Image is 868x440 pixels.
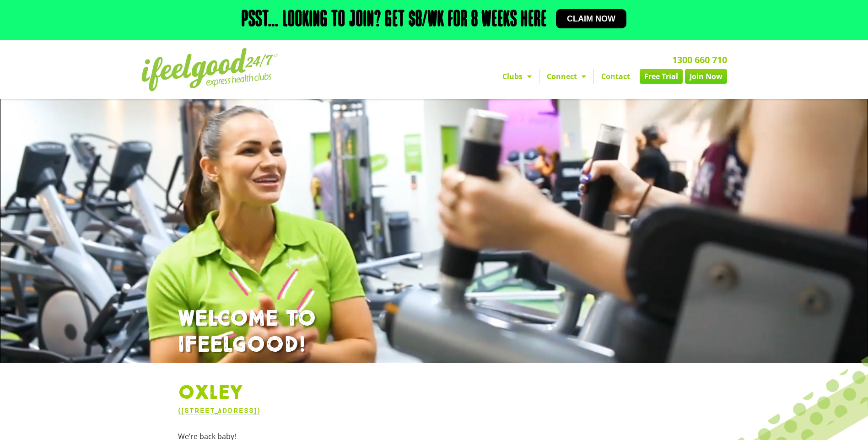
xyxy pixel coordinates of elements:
[178,406,260,415] a: ([STREET_ADDRESS])
[178,306,690,359] h1: WELCOME TO IFEELGOOD!
[685,69,727,84] a: Join Now
[672,54,727,66] a: 1300 660 710
[178,381,690,405] h1: Oxley
[594,69,637,84] a: Contact
[539,69,593,84] a: Connect
[640,69,683,84] a: Free Trial
[495,69,539,84] a: Clubs
[242,9,547,31] h2: Psst… Looking to join? Get $8/wk for 8 weeks here
[350,69,727,84] nav: Menu
[556,9,626,28] a: Claim now
[567,15,615,23] span: Claim now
